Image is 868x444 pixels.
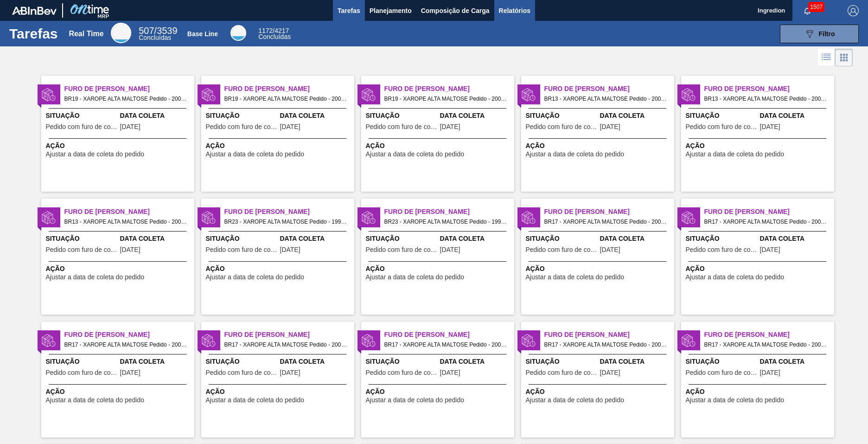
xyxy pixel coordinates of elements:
[280,357,352,367] span: Data Coleta
[686,357,758,367] span: Situação
[64,94,187,104] span: BR19 - XAROPE ALTA MALTOSE Pedido - 2001127
[686,397,785,404] span: Ajustar a data de coleta do pedido
[704,340,827,350] span: BR17 - XAROPE ALTA MALTOSE Pedido - 2002910
[206,246,278,253] span: Pedido com furo de coleta
[522,334,536,347] img: status
[258,27,273,34] span: 1172
[526,234,598,244] span: Situação
[600,234,672,244] span: Data Coleta
[366,369,438,376] span: Pedido com furo de coleta
[522,211,536,225] img: status
[384,340,507,350] span: BR17 - XAROPE ALTA MALTOSE Pedido - 2002912
[202,88,216,102] img: status
[224,340,347,350] span: BR17 - XAROPE ALTA MALTOSE Pedido - 2002911
[686,234,758,244] span: Situação
[370,5,412,16] span: Planejamento
[206,234,278,244] span: Situação
[206,151,305,158] span: Ajustar a data de coleta do pedido
[64,330,194,340] span: Furo de Coleta
[230,25,246,41] div: Base Line
[384,207,514,217] span: Furo de Coleta
[224,84,354,94] span: Furo de Coleta
[366,264,512,274] span: Ação
[440,246,460,253] span: 05/08/2025
[835,49,853,66] div: Visão em Cards
[120,357,192,367] span: Data Coleta
[600,123,620,130] span: 04/08/2025
[440,111,512,121] span: Data Coleta
[46,274,145,281] span: Ajustar a data de coleta do pedido
[206,123,278,130] span: Pedido com furo de coleta
[526,274,625,281] span: Ajustar a data de coleta do pedido
[120,246,140,253] span: 06/08/2025
[760,123,780,130] span: 04/08/2025
[120,111,192,121] span: Data Coleta
[120,369,140,376] span: 07/08/2025
[384,84,514,94] span: Furo de Coleta
[46,151,145,158] span: Ajustar a data de coleta do pedido
[682,88,696,102] img: status
[526,357,598,367] span: Situação
[686,151,785,158] span: Ajustar a data de coleta do pedido
[499,5,530,16] span: Relatórios
[9,28,58,39] h1: Tarefas
[64,340,187,350] span: BR17 - XAROPE ALTA MALTOSE Pedido - 2002919
[544,340,667,350] span: BR17 - XAROPE ALTA MALTOSE Pedido - 2002909
[366,234,438,244] span: Situação
[760,246,780,253] span: 07/08/2025
[69,30,103,38] div: Real Time
[366,357,438,367] span: Situação
[526,246,598,253] span: Pedido com furo de coleta
[686,387,832,397] span: Ação
[686,111,758,121] span: Situação
[120,123,140,130] span: 07/08/2025
[206,369,278,376] span: Pedido com furo de coleta
[366,111,438,121] span: Situação
[704,84,834,94] span: Furo de Coleta
[258,27,289,34] span: / 4217
[366,151,465,158] span: Ajustar a data de coleta do pedido
[224,94,347,104] span: BR19 - XAROPE ALTA MALTOSE Pedido - 2001119
[366,274,465,281] span: Ajustar a data de coleta do pedido
[366,123,438,130] span: Pedido com furo de coleta
[46,387,192,397] span: Ação
[202,211,216,225] img: status
[686,274,785,281] span: Ajustar a data de coleta do pedido
[64,207,194,217] span: Furo de Coleta
[818,49,835,66] div: Visão em Lista
[686,123,758,130] span: Pedido com furo de coleta
[224,330,354,340] span: Furo de Coleta
[760,357,832,367] span: Data Coleta
[46,141,192,151] span: Ação
[384,330,514,340] span: Furo de Coleta
[544,94,667,104] span: BR13 - XAROPE ALTA MALTOSE Pedido - 2002824
[46,246,118,253] span: Pedido com furo de coleta
[120,234,192,244] span: Data Coleta
[12,6,57,15] img: TNhmsLtSVTkK8tSr43FrP2fwEKptu5GPRR3wAAAABJRU5ErkJggg==
[366,141,512,151] span: Ação
[224,217,347,227] span: BR23 - XAROPE ALTA MALTOSE Pedido - 1997680
[600,246,620,253] span: 07/08/2025
[46,111,118,121] span: Situação
[704,330,834,340] span: Furo de Coleta
[686,264,832,274] span: Ação
[362,211,376,225] img: status
[526,123,598,130] span: Pedido com furo de coleta
[280,123,300,130] span: 04/08/2025
[760,234,832,244] span: Data Coleta
[792,4,822,17] button: Notificações
[526,111,598,121] span: Situação
[682,211,696,225] img: status
[544,84,674,94] span: Furo de Coleta
[760,369,780,376] span: 04/08/2025
[258,28,291,40] div: Base Line
[280,234,352,244] span: Data Coleta
[206,141,352,151] span: Ação
[46,123,118,130] span: Pedido com furo de coleta
[384,94,507,104] span: BR19 - XAROPE ALTA MALTOSE Pedido - 2001121
[384,217,507,227] span: BR23 - XAROPE ALTA MALTOSE Pedido - 1997682
[848,5,859,16] img: Logout
[526,264,672,274] span: Ação
[526,369,598,376] span: Pedido com furo de coleta
[206,357,278,367] span: Situação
